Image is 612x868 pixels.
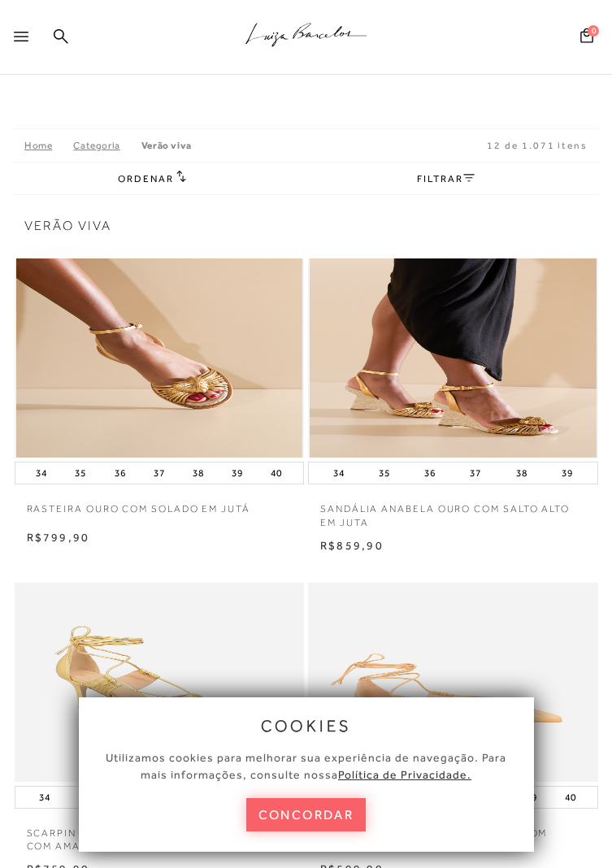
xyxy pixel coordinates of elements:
a: SAPATILHA EM COURO BEGE AREIA COM AMARRAÇÃO SAPATILHA EM COURO BEGE AREIA COM AMARRAÇÃO [310,583,597,782]
a: RASTEIRA OURO COM SOLADO EM JUTÁ RASTEIRA OURO COM SOLADO EM JUTÁ [16,258,303,458]
a: RASTEIRA OURO COM SOLADO EM JUTÁ [15,493,305,522]
span: cookies [261,717,352,735]
button: concordar [246,798,367,831]
span: 12 de 1.071 itens [487,140,588,151]
button: 36 [110,467,131,480]
span: Verão Viva [24,219,588,232]
a: FILTRAR [417,173,474,184]
span: R$799,90 [27,531,90,544]
span: Utilizamos cookies para melhorar sua experiência de navegação. Para mais informações, consulte nossa [106,751,506,781]
img: RASTEIRA OURO COM SOLADO EM JUTÁ [16,258,303,458]
button: 37 [465,467,486,480]
button: 40 [266,467,287,480]
a: SANDÁLIA ANABELA OURO COM SALTO ALTO EM JUTA [308,493,598,530]
button: 36 [419,467,441,480]
img: SAPATILHA EM COURO BEGE AREIA COM AMARRAÇÃO [310,583,597,782]
a: Verão Viva [141,140,192,151]
img: SANDÁLIA ANABELA OURO COM SALTO ALTO EM JUTA [310,258,597,458]
a: SCARPIN SALTO ALTO EM METALIZADO OURO COM AMARRAÇÃO [15,817,305,854]
button: 0 [575,27,598,49]
button: 37 [149,467,170,480]
span: R$859,90 [320,539,384,552]
button: 40 [560,791,581,804]
span: Ordenar [118,173,173,184]
a: Home [24,140,73,151]
img: SCARPIN SALTO ALTO EM METALIZADO OURO COM AMARRAÇÃO [16,583,303,782]
a: SCARPIN SALTO ALTO EM METALIZADO OURO COM AMARRAÇÃO SCARPIN SALTO ALTO EM METALIZADO OURO COM AMA... [16,583,303,782]
button: 34 [31,467,52,480]
button: 39 [557,467,578,480]
a: SANDÁLIA ANABELA OURO COM SALTO ALTO EM JUTA SANDÁLIA ANABELA OURO COM SALTO ALTO EM JUTA [310,258,597,458]
button: 38 [511,467,532,480]
button: 34 [34,791,55,804]
span: 0 [588,25,599,37]
a: Política de Privacidade. [338,768,471,781]
button: 35 [374,467,395,480]
button: 39 [227,467,248,480]
button: 35 [70,467,91,480]
button: 38 [188,467,209,480]
button: 34 [328,467,349,480]
a: Categoria [73,140,141,151]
